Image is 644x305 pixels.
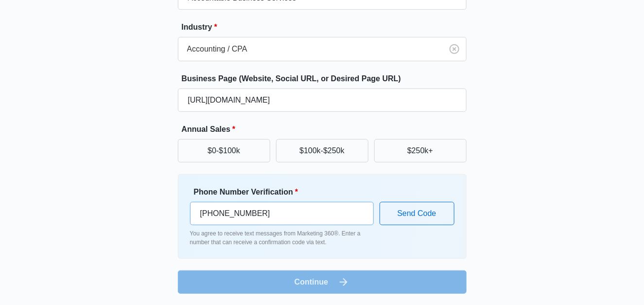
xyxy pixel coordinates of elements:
[276,139,368,162] button: $100k-$250k
[194,186,378,198] label: Phone Number Verification
[178,89,467,112] input: e.g. janesplumbing.com
[374,139,467,162] button: $250k+
[178,139,270,162] button: $0-$100k
[182,73,470,85] label: Business Page (Website, Social URL, or Desired Page URL)
[190,202,374,225] input: Ex. +1-555-555-5555
[190,229,374,247] p: You agree to receive text messages from Marketing 360®. Enter a number that can receive a confirm...
[447,41,462,57] button: Clear
[380,202,454,225] button: Send Code
[182,124,470,135] label: Annual Sales
[182,21,470,33] label: Industry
